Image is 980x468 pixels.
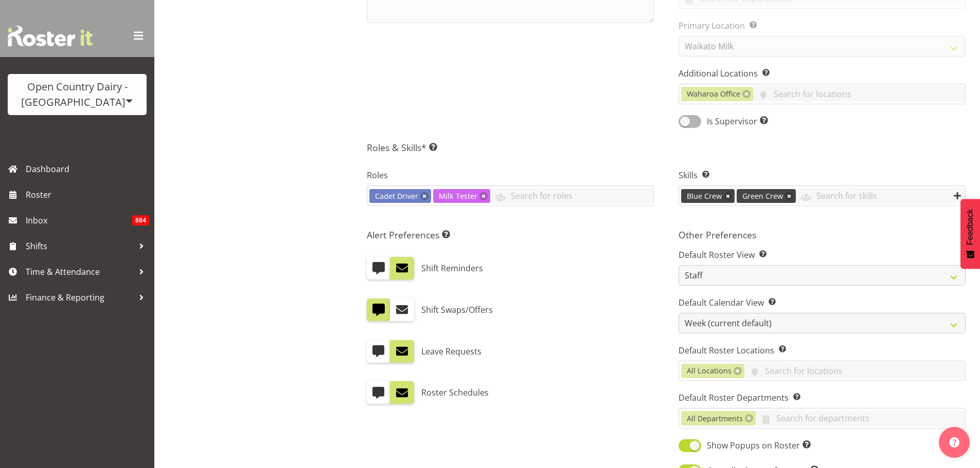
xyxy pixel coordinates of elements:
label: Skills [679,169,966,181]
label: Shift Reminders [421,257,483,279]
span: Show Popups on Roster [701,439,811,452]
label: Default Roster Departments [679,391,966,404]
span: Is Supervisor [701,115,768,127]
span: 884 [132,215,149,226]
span: All Locations [687,365,732,377]
label: Leave Requests [421,340,482,363]
label: Roles [367,169,654,181]
input: Search for skills [796,188,965,204]
span: Feedback [966,209,975,245]
input: Search for locations [744,363,965,379]
label: Default Roster Locations [679,344,966,357]
span: Shifts [26,238,134,254]
span: Waharoa Office [687,88,740,100]
span: Blue Crew [687,191,722,202]
label: Additional Locations [679,67,966,80]
span: Cadet Driver [375,191,418,202]
input: Search for departments [756,410,965,426]
span: Milk Tester [439,191,477,202]
div: Open Country Dairy - [GEOGRAPHIC_DATA] [18,79,136,110]
label: Roster Schedules [421,381,489,404]
h5: Roles & Skills* [367,142,966,153]
span: All Departments [687,413,743,424]
label: Default Calendar View [679,296,966,309]
input: Search for locations [753,86,965,102]
span: Green Crew [742,191,783,202]
h5: Alert Preferences [367,229,654,240]
label: Shift Swaps/Offers [421,298,493,321]
button: Feedback - Show survey [960,199,980,269]
span: Roster [26,187,149,202]
label: Default Roster View [679,249,966,261]
span: Time & Attendance [26,264,134,279]
span: Dashboard [26,161,149,177]
img: help-xxl-2.png [949,437,959,447]
span: Finance & Reporting [26,290,134,305]
input: Search for roles [490,188,653,204]
h5: Other Preferences [679,229,966,240]
span: Inbox [26,213,132,228]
